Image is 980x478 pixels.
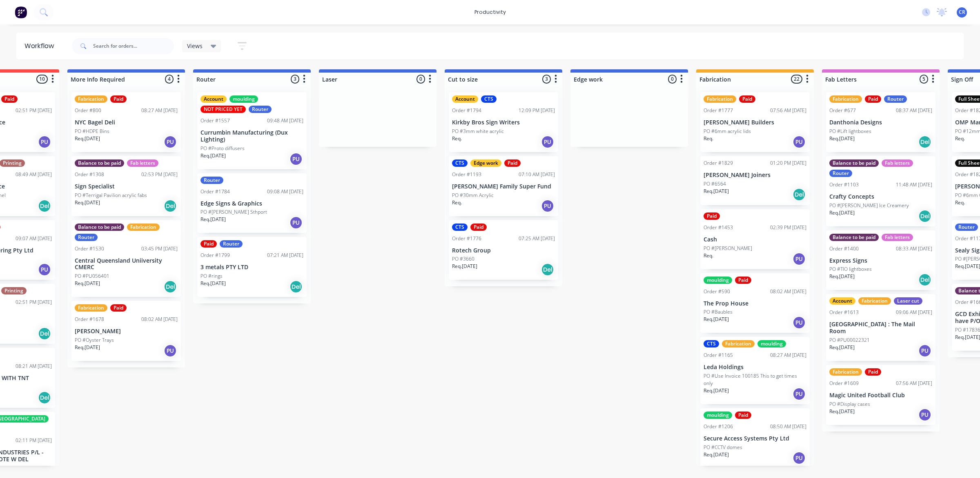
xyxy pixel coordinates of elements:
[704,316,729,323] p: Req. [DATE]
[865,368,881,376] div: Paid
[452,135,462,142] p: Req.
[127,224,160,231] div: Fabrication
[449,220,558,280] div: CTSPaidOrder #177607:25 AM [DATE]Rotech GroupPO #3660Req.[DATE]Del
[290,216,303,229] div: PU
[200,216,226,223] p: Req. [DATE]
[452,128,504,135] p: PO #3mm white acrylic
[793,387,806,401] div: PU
[75,183,178,190] p: Sign Specialist
[197,92,307,169] div: AccountmouldingNOT PRICED YETRouterOrder #155709:48 AM [DATE]Currumbin Manufacturing (Dux Lightin...
[15,6,27,18] img: Factory
[896,380,932,387] div: 07:56 AM [DATE]
[704,308,733,316] p: PO #Baubles
[829,135,855,142] p: Req. [DATE]
[882,234,913,241] div: Fab letters
[75,245,104,252] div: Order #1530
[704,372,806,387] p: PO #Use Invoice 100185 This to get times only
[75,344,100,351] p: Req. [DATE]
[197,237,307,297] div: PaidRouterOrder #179907:21 AM [DATE]3 metals PTY LTDPO #ringsReq.[DATE]Del
[93,38,174,54] input: Search for orders...
[75,107,101,114] div: Order #800
[200,240,217,248] div: Paid
[704,107,733,114] div: Order #1777
[704,444,742,451] p: PO #CCTV domes
[541,135,554,148] div: PU
[884,95,907,103] div: Router
[452,235,481,242] div: Order #1776
[865,95,881,103] div: Paid
[704,236,806,243] p: Cash
[829,297,855,305] div: Account
[504,159,521,167] div: Paid
[700,92,810,152] div: FabricationPaidOrder #177707:56 AM [DATE][PERSON_NAME] BuildersPO #6mm acrylic lidsReq.PU
[75,336,114,344] p: PO #Oyster Trays
[700,209,810,269] div: PaidOrder #145302:39 PM [DATE]CashPO #[PERSON_NAME]Req.PU
[197,173,307,233] div: RouterOrder #178409:08 AM [DATE]Edge Signs & GraphicsPO #[PERSON_NAME] SthportReq.[DATE]PU
[541,263,554,276] div: Del
[470,224,487,231] div: Paid
[704,300,806,307] p: The Prop House
[200,252,230,259] div: Order #1799
[829,95,862,103] div: Fabrication
[826,92,935,152] div: FabricationPaidRouterOrder #67708:37 AM [DATE]Danthonia DesignsPO #Lift lightboxesReq.[DATE]Del
[829,257,932,264] p: Express Signs
[793,252,806,266] div: PU
[704,288,730,295] div: Order #590
[16,171,52,178] div: 08:49 AM [DATE]
[75,192,147,199] p: PO #Terrigal Pavilion acrylic fabs
[829,336,870,344] p: PO #PU00022321
[452,224,468,231] div: CTS
[704,180,726,188] p: PO #6564
[704,352,733,359] div: Order #1165
[793,135,806,148] div: PU
[200,280,226,287] p: Req. [DATE]
[829,309,859,316] div: Order #1613
[770,352,806,359] div: 08:27 AM [DATE]
[704,224,733,231] div: Order #1453
[704,188,729,195] p: Req. [DATE]
[1,95,18,103] div: Paid
[71,92,181,152] div: FabricationPaidOrder #80008:27 AM [DATE]NYC Bagel DeliPO #HDPE BinsReq.[DATE]PU
[452,171,481,178] div: Order #1193
[127,159,158,167] div: Fab letters
[75,257,178,271] p: Central Queensland Uniiversity CMERC
[75,316,104,323] div: Order #1678
[826,365,935,425] div: FabricationPaidOrder #160907:56 AM [DATE]Magic United Football ClubPO #Display casesReq.[DATE]PU
[38,263,51,276] div: PU
[918,135,931,148] div: Del
[704,95,736,103] div: Fabrication
[829,392,932,399] p: Magic United Football Club
[200,129,303,143] p: Currumbin Manufacturing (Dux Lighting)
[200,208,267,216] p: PO #[PERSON_NAME] Sthport
[71,301,181,361] div: FabricationPaidOrder #167808:02 AM [DATE][PERSON_NAME]PO #Oyster TraysReq.[DATE]PU
[452,247,555,254] p: Rotech Group
[704,159,733,167] div: Order #1829
[452,159,468,167] div: CTS
[700,273,810,333] div: mouldingPaidOrder #59008:02 AM [DATE]The Prop HousePO #BaublesReq.[DATE]PU
[267,117,303,124] div: 09:48 AM [DATE]
[16,299,52,306] div: 02:51 PM [DATE]
[38,391,51,404] div: Del
[141,245,178,252] div: 03:45 PM [DATE]
[770,159,806,167] div: 01:20 PM [DATE]
[38,199,51,212] div: Del
[141,107,178,114] div: 08:27 AM [DATE]
[704,412,732,419] div: moulding
[704,172,806,179] p: [PERSON_NAME] Joiners
[829,202,909,209] p: PO #[PERSON_NAME] Ice Creamery
[452,263,477,270] p: Req. [DATE]
[470,159,501,167] div: Edge work
[829,209,855,217] p: Req. [DATE]
[829,321,932,335] p: [GEOGRAPHIC_DATA] : The Mail Room
[452,107,481,114] div: Order #1794
[75,159,124,167] div: Balance to be paid
[71,220,181,297] div: Balance to be paidFabricationRouterOrder #153003:45 PM [DATE]Central Queensland Uniiversity CMERC...
[200,177,223,184] div: Router
[75,280,100,287] p: Req. [DATE]
[200,152,226,159] p: Req. [DATE]
[519,107,555,114] div: 12:09 PM [DATE]
[704,423,733,430] div: Order #1206
[704,277,732,284] div: moulding
[75,119,178,126] p: NYC Bagel Deli
[481,95,497,103] div: CTS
